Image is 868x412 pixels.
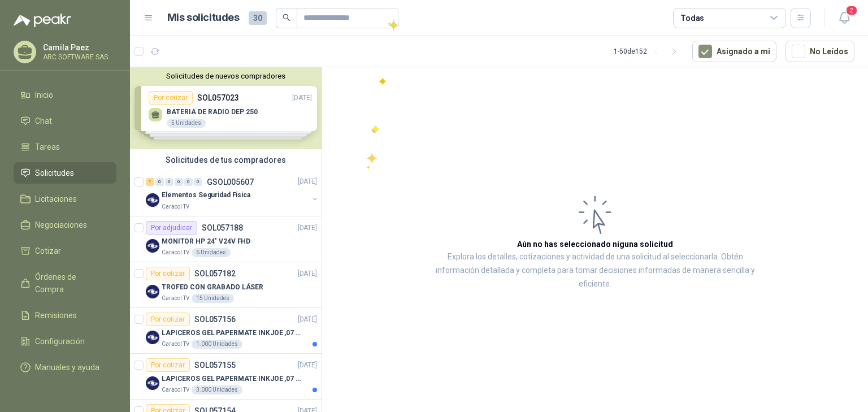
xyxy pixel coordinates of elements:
p: Elementos Seguridad Fisica [162,190,250,201]
img: Company Logo [146,331,159,344]
span: Configuración [35,335,85,348]
p: SOL057156 [194,315,236,323]
span: Chat [35,115,52,127]
p: Caracol TV [162,248,189,257]
div: 15 Unidades [192,294,234,303]
a: Negociaciones [14,214,116,236]
div: 0 [194,178,202,186]
p: MONITOR HP 24" V24V FHD [162,236,250,247]
a: Configuración [14,331,116,352]
span: Órdenes de Compra [35,271,106,296]
h3: Aún no has seleccionado niguna solicitud [517,238,673,250]
a: Cotizar [14,240,116,262]
p: [DATE] [298,177,317,188]
a: Tareas [14,136,116,158]
div: Solicitudes de nuevos compradoresPor cotizarSOL057023[DATE] BATERIA DE RADIO DEP 2505 UnidadesPor... [130,67,322,149]
div: Por cotizar [146,267,190,280]
span: 30 [249,11,267,25]
p: GSOL005607 [207,178,254,186]
div: 6 Unidades [192,248,231,257]
p: ARC SOFTWARE SAS [43,54,114,60]
div: Por adjudicar [146,221,197,235]
p: SOL057182 [194,270,236,277]
a: Por cotizarSOL057155[DATE] Company LogoLAPICEROS GEL PAPERMATE INKJOE ,07 1 LOGO 1 TINTACaracol T... [130,354,322,400]
div: 0 [184,178,193,186]
p: [DATE] [298,360,317,371]
span: Remisiones [35,309,77,322]
span: Licitaciones [35,193,77,205]
a: Remisiones [14,305,116,326]
span: Solicitudes [35,167,74,179]
a: Por cotizarSOL057182[DATE] Company LogoTROFEO CON GRABADO LÁSERCaracol TV15 Unidades [130,262,322,308]
button: Solicitudes de nuevos compradores [134,72,317,80]
a: Chat [14,110,116,132]
div: 1 [146,178,154,186]
p: SOL057188 [202,224,243,232]
div: 0 [155,178,164,186]
a: Manuales y ayuda [14,357,116,378]
span: Tareas [35,141,60,153]
span: Negociaciones [35,219,87,231]
p: LAPICEROS GEL PAPERMATE INKJOE ,07 1 LOGO 1 TINTA [162,374,302,384]
img: Company Logo [146,376,159,390]
div: 1.000 Unidades [192,340,242,349]
a: 1 0 0 0 0 0 GSOL005607[DATE] Company LogoElementos Seguridad FisicaCaracol TV [146,175,319,211]
p: Caracol TV [162,385,189,394]
img: Logo peakr [14,14,71,27]
div: 0 [175,178,183,186]
a: Por adjudicarSOL057188[DATE] Company LogoMONITOR HP 24" V24V FHDCaracol TV6 Unidades [130,216,322,262]
a: Inicio [14,84,116,106]
img: Company Logo [146,239,159,253]
p: [DATE] [298,268,317,279]
button: 2 [834,8,854,28]
div: 1 - 50 de 152 [614,42,683,60]
p: Caracol TV [162,202,189,211]
img: Company Logo [146,193,159,207]
p: [DATE] [298,314,317,325]
a: Licitaciones [14,188,116,210]
p: Explora los detalles, cotizaciones y actividad de una solicitud al seleccionarla. Obtén informaci... [435,250,755,291]
span: Manuales y ayuda [35,361,99,374]
p: Caracol TV [162,294,189,303]
span: Cotizar [35,245,61,257]
h1: Mis solicitudes [167,10,240,26]
p: Caracol TV [162,340,189,349]
div: Solicitudes de tus compradores [130,149,322,171]
p: SOL057155 [194,361,236,369]
div: 0 [165,178,173,186]
span: 2 [845,5,858,16]
div: Todas [680,12,704,24]
p: Camila Paez [43,44,114,51]
a: Solicitudes [14,162,116,184]
img: Company Logo [146,285,159,298]
span: Inicio [35,89,53,101]
a: Por cotizarSOL057156[DATE] Company LogoLAPICEROS GEL PAPERMATE INKJOE ,07 1 LOGO 1 TINTACaracol T... [130,308,322,354]
button: No Leídos [785,41,854,62]
div: Por cotizar [146,313,190,326]
span: search [283,14,290,21]
button: Asignado a mi [692,41,776,62]
a: Órdenes de Compra [14,266,116,300]
p: [DATE] [298,223,317,233]
p: LAPICEROS GEL PAPERMATE INKJOE ,07 1 LOGO 1 TINTA [162,328,302,339]
div: 3.000 Unidades [192,385,242,394]
p: TROFEO CON GRABADO LÁSER [162,282,263,293]
div: Por cotizar [146,358,190,372]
